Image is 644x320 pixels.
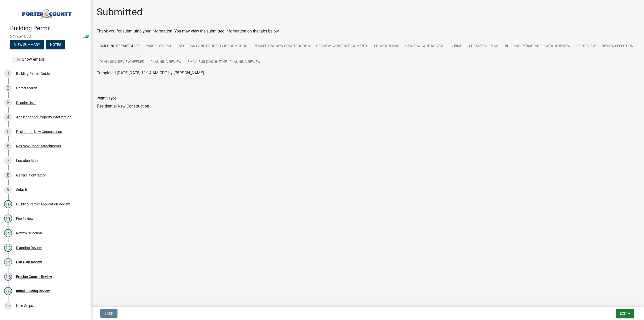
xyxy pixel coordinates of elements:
[16,246,42,250] div: Planning Review
[10,34,80,39] span: SN-25-1833
[599,38,636,54] a: Review Selection
[371,38,402,54] a: Location Map
[97,28,638,34] div: Thank you for submitting your information. You may view the submitted information on the tabs below.
[16,289,50,293] div: Initial Building Review
[4,113,12,121] div: 4
[4,302,12,310] div: 17
[176,38,251,54] a: Applicant and Property Information
[97,38,143,54] a: Building Permit Guide
[83,34,89,39] wm-modal-confirm: Edit Application Number
[16,86,37,90] div: Parcel search
[4,128,12,136] div: 5
[10,25,87,32] h4: Building Permit
[16,275,52,278] div: Erosion Control Review
[184,54,263,70] a: Email Building Intake - Planning Review
[620,311,627,315] span: Exit
[4,287,12,295] div: 16
[16,260,42,264] div: Plat Plan Review
[12,56,45,62] label: Show emails
[4,200,12,208] div: 10
[16,101,36,104] div: Require User
[4,99,12,107] div: 3
[448,38,466,54] a: Submit
[97,70,204,75] span: Completed [DATE][DATE] 11:14 AM CDT by [PERSON_NAME]
[4,171,12,179] div: 8
[402,38,448,54] a: General Contractor
[97,97,116,100] label: Permit Type
[616,309,634,318] button: Exit
[466,38,502,54] a: Submittal Email
[97,6,143,18] h1: Submitted
[147,54,184,70] a: Planning Review
[16,130,62,133] div: Residential New Construction
[100,309,117,318] button: Back
[10,5,83,19] img: Porter County, Indiana
[4,258,12,266] div: 14
[4,142,12,150] div: 6
[16,202,70,206] div: Building Permit Application Review
[4,244,12,252] div: 13
[10,40,44,49] button: View Summary
[16,159,38,162] div: Location Map
[4,229,12,237] div: 12
[16,144,61,148] div: Res New Const Attachments
[16,72,50,75] div: Building Permit Guide
[502,38,573,54] a: Building Permit Application Review
[46,40,65,49] button: Notes
[46,43,65,47] wm-modal-confirm: Notes
[573,38,599,54] a: Fee Review
[4,69,12,78] div: 1
[16,115,71,119] div: Applicant and Property Information
[251,38,313,54] a: Residential New Construction
[143,38,176,54] a: Parcel search
[4,273,12,281] div: 15
[97,54,147,70] a: Planning Review Needed
[313,38,371,54] a: Res New Const Attachments
[4,215,12,223] div: 11
[16,231,42,235] div: Review Selection
[16,188,27,191] div: Submit
[104,311,113,315] span: Back
[83,34,89,39] a: Edit
[16,217,33,220] div: Fee Review
[4,186,12,194] div: 9
[16,173,46,177] div: General Contractor
[4,84,12,92] div: 2
[4,157,12,165] div: 7
[10,43,44,47] wm-modal-confirm: Summary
